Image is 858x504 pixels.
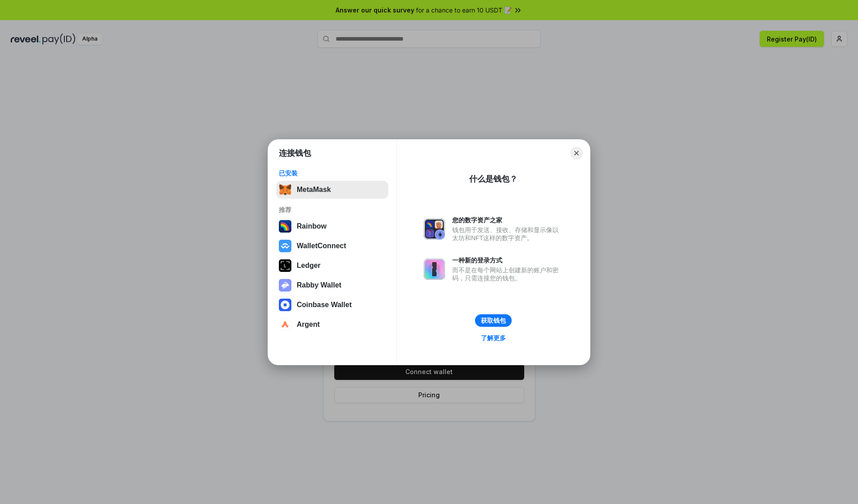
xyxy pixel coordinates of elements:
[297,262,320,270] div: Ledger
[475,314,512,327] button: 获取钱包
[279,206,386,214] div: 推荐
[452,216,563,224] div: 您的数字资产之家
[481,334,506,342] div: 了解更多
[276,217,388,235] button: Rainbow
[279,299,291,311] img: svg+xml,%3Csvg%20width%3D%2228%22%20height%3D%2228%22%20viewBox%3D%220%200%2028%2028%22%20fill%3D...
[279,169,386,177] div: 已安装
[279,183,291,196] img: svg+xml,%3Csvg%20fill%3D%22none%22%20height%3D%2233%22%20viewBox%3D%220%200%2035%2033%22%20width%...
[276,276,388,294] button: Rabby Wallet
[297,186,331,194] div: MetaMask
[279,220,291,233] img: svg+xml,%3Csvg%20width%3D%22120%22%20height%3D%22120%22%20viewBox%3D%220%200%20120%20120%22%20fil...
[279,148,311,158] h1: 连接钱包
[276,296,388,314] button: Coinbase Wallet
[570,147,583,159] button: Close
[481,317,506,325] div: 获取钱包
[469,174,517,184] div: 什么是钱包？
[276,181,388,199] button: MetaMask
[452,256,563,264] div: 一种新的登录方式
[279,259,291,272] img: svg+xml,%3Csvg%20xmlns%3D%22http%3A%2F%2Fwww.w3.org%2F2000%2Fsvg%22%20width%3D%2228%22%20height%3...
[475,332,511,344] a: 了解更多
[297,281,341,289] div: Rabby Wallet
[297,222,327,230] div: Rainbow
[279,318,291,331] img: svg+xml,%3Csvg%20width%3D%2228%22%20height%3D%2228%22%20viewBox%3D%220%200%2028%2028%22%20fill%3D...
[452,266,563,282] div: 而不是在每个网站上创建新的账户和密码，只需连接您的钱包。
[276,316,388,333] button: Argent
[297,301,352,309] div: Coinbase Wallet
[297,321,320,329] div: Argent
[424,218,445,240] img: svg+xml,%3Csvg%20xmlns%3D%22http%3A%2F%2Fwww.w3.org%2F2000%2Fsvg%22%20fill%3D%22none%22%20viewBox...
[297,242,346,250] div: WalletConnect
[276,257,388,275] button: Ledger
[279,240,291,252] img: svg+xml,%3Csvg%20width%3D%2228%22%20height%3D%2228%22%20viewBox%3D%220%200%2028%2028%22%20fill%3D...
[424,258,445,280] img: svg+xml,%3Csvg%20xmlns%3D%22http%3A%2F%2Fwww.w3.org%2F2000%2Fsvg%22%20fill%3D%22none%22%20viewBox...
[452,226,563,242] div: 钱包用于发送、接收、存储和显示像以太坊和NFT这样的数字资产。
[279,279,291,292] img: svg+xml,%3Csvg%20xmlns%3D%22http%3A%2F%2Fwww.w3.org%2F2000%2Fsvg%22%20fill%3D%22none%22%20viewBox...
[276,237,388,255] button: WalletConnect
